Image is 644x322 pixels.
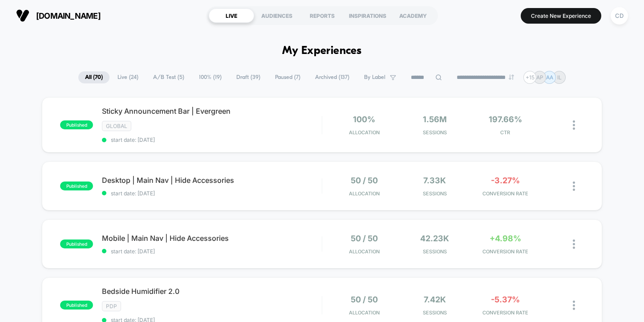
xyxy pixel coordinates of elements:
[521,8,601,24] button: Create New Experience
[282,45,362,58] h1: My Experiences
[349,190,380,197] span: Allocation
[608,7,631,25] button: CD
[349,129,380,136] span: Allocation
[423,115,447,124] span: 1.56M
[573,120,575,130] img: close
[402,129,468,136] span: Sessions
[472,248,538,255] span: CONVERSION RATE
[472,310,538,316] span: CONVERSION RATE
[353,115,375,124] span: 100%
[36,11,101,21] span: [DOMAIN_NAME]
[402,248,468,255] span: Sessions
[523,71,536,84] div: + 15
[611,7,628,25] div: CD
[102,190,322,197] span: start date: [DATE]
[13,8,103,23] button: [DOMAIN_NAME]
[254,8,300,23] div: AUDIENCES
[102,136,322,143] span: start date: [DATE]
[102,248,322,255] span: start date: [DATE]
[489,115,522,124] span: 197.66%
[192,71,228,83] span: 100% ( 19 )
[536,74,543,81] p: AP
[102,176,322,185] span: Desktop | Main Nav | Hide Accessories
[491,176,520,185] span: -3.27%
[424,295,446,304] span: 7.42k
[509,74,514,80] img: end
[573,239,575,249] img: close
[345,8,390,23] div: INSPIRATIONS
[423,176,446,185] span: 7.33k
[102,287,322,296] span: Bedside Humidifier 2.0
[349,248,380,255] span: Allocation
[472,129,538,136] span: CTR
[102,234,322,243] span: Mobile | Main Nav | Hide Accessories
[573,301,575,310] img: close
[349,310,380,316] span: Allocation
[230,71,267,83] span: Draft ( 39 )
[16,9,29,22] img: Visually logo
[60,120,93,129] span: published
[102,107,322,116] span: Sticky Announcement Bar | Evergreen
[390,8,436,23] div: ACADEMY
[351,295,378,304] span: 50 / 50
[402,190,468,197] span: Sessions
[60,239,93,248] span: published
[402,310,468,316] span: Sessions
[364,74,385,81] span: By Label
[60,182,93,190] span: published
[420,234,449,243] span: 42.23k
[268,71,307,83] span: Paused ( 7 )
[300,8,345,23] div: REPORTS
[351,176,378,185] span: 50 / 50
[146,71,191,83] span: A/B Test ( 5 )
[557,74,562,81] p: IL
[472,190,538,197] span: CONVERSION RATE
[491,295,520,304] span: -5.37%
[111,71,145,83] span: Live ( 24 )
[546,74,553,81] p: AA
[102,301,121,311] span: PDP
[573,182,575,191] img: close
[78,71,109,83] span: All ( 70 )
[60,301,93,310] span: published
[209,8,254,23] div: LIVE
[308,71,356,83] span: Archived ( 137 )
[351,234,378,243] span: 50 / 50
[490,234,521,243] span: +4.98%
[102,121,131,131] span: GLOBAL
